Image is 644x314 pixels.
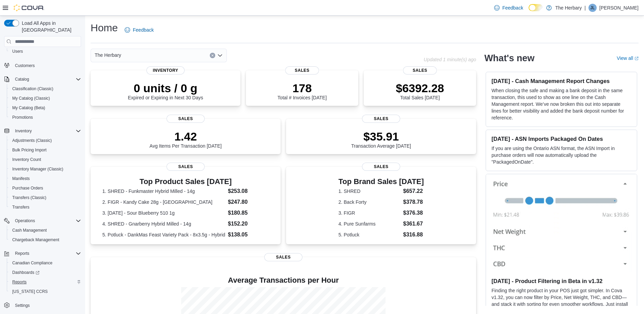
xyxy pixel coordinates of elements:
[403,198,424,206] dd: $378.78
[1,75,84,84] button: Catalog
[264,253,302,261] span: Sales
[10,165,81,173] span: Inventory Manager (Classic)
[10,203,81,211] span: Transfers
[12,96,50,101] span: My Catalog (Classic)
[599,4,639,12] p: [PERSON_NAME]
[491,135,631,142] h3: [DATE] - ASN Imports Packaged On Dates
[103,210,225,216] dt: 3. [DATE] - Sour Blueberry 510 1g
[12,157,41,162] span: Inventory Count
[10,236,62,244] a: Chargeback Management
[491,145,631,165] p: If you are using the Ontario ASN format, the ASN Import in purchase orders will now automatically...
[7,84,84,94] button: Classification (Classic)
[7,202,84,212] button: Transfers
[10,85,81,93] span: Classification (Classic)
[12,176,30,181] span: Manifests
[12,249,81,258] span: Reports
[228,220,269,228] dd: $152.20
[12,270,40,275] span: Dashboards
[7,47,84,56] button: Users
[15,218,35,224] span: Operations
[1,60,84,70] button: Customers
[10,104,81,112] span: My Catalog (Beta)
[10,155,81,164] span: Inventory Count
[14,4,44,11] img: Cova
[403,209,424,217] dd: $376.38
[12,138,52,143] span: Adjustments (Classic)
[10,278,81,286] span: Reports
[7,226,84,235] button: Cash Management
[12,228,47,233] span: Cash Management
[12,147,47,153] span: Bulk Pricing Import
[10,175,32,183] a: Manifests
[7,174,84,183] button: Manifests
[10,236,81,244] span: Chargeback Management
[10,165,66,173] a: Inventory Manager (Classic)
[7,183,84,193] button: Purchase Orders
[10,47,26,55] a: Users
[10,259,55,267] a: Canadian Compliance
[351,130,411,143] p: $35.91
[128,81,203,95] p: 0 units / 0 g
[128,81,203,100] div: Expired or Expiring in Next 30 Days
[217,53,223,58] button: Open list of options
[7,268,84,277] a: Dashboards
[10,146,81,154] span: Bulk Pricing Import
[10,155,44,164] a: Inventory Count
[10,268,81,277] span: Dashboards
[339,210,400,216] dt: 3. FIGR
[10,94,53,102] a: My Catalog (Classic)
[10,268,42,277] a: Dashboards
[10,85,56,93] a: Classification (Classic)
[7,103,84,113] button: My Catalog (Beta)
[12,105,45,111] span: My Catalog (Beta)
[12,75,81,83] span: Catalog
[103,178,269,186] h3: Top Product Sales [DATE]
[12,62,37,70] a: Customers
[491,78,631,84] h3: [DATE] - Cash Management Report Changes
[7,277,84,287] button: Reports
[403,220,424,228] dd: $361.67
[7,113,84,122] button: Promotions
[12,127,81,135] span: Inventory
[339,188,400,195] dt: 1. SHRED
[167,163,205,171] span: Sales
[555,4,582,12] p: The Herbary
[12,61,81,69] span: Customers
[12,237,59,243] span: Chargeback Management
[91,21,118,35] h1: Home
[7,287,84,296] button: [US_STATE] CCRS
[617,55,639,61] a: View allExternal link
[103,220,225,227] dt: 4. SHRED - Gnarberry Hybrid Milled - 14g
[285,66,319,75] span: Sales
[10,113,81,121] span: Promotions
[403,231,424,239] dd: $316.88
[362,115,400,123] span: Sales
[491,278,631,284] h3: [DATE] - Product Filtering in Beta in v1.32
[403,66,437,75] span: Sales
[19,20,81,33] span: Load All Apps in [GEOGRAPHIC_DATA]
[15,128,32,134] span: Inventory
[122,23,156,37] a: Feedback
[10,47,81,55] span: Users
[339,220,400,227] dt: 4. Pure Sunfarms
[7,235,84,245] button: Chargeback Management
[529,11,529,12] span: Dark Mode
[484,53,534,64] h2: What's new
[228,209,269,217] dd: $180.85
[103,188,225,195] dt: 1. SHRED - Funkmaster Hybrid Milled - 14g
[10,203,32,211] a: Transfers
[1,300,84,310] button: Settings
[10,94,81,102] span: My Catalog (Classic)
[15,303,30,308] span: Settings
[1,216,84,226] button: Operations
[133,27,154,33] span: Feedback
[7,94,84,103] button: My Catalog (Classic)
[15,251,29,256] span: Reports
[10,113,36,121] a: Promotions
[12,49,23,54] span: Users
[12,301,81,310] span: Settings
[396,81,444,100] div: Total Sales [DATE]
[10,287,81,296] span: Washington CCRS
[10,146,49,154] a: Bulk Pricing Import
[95,51,121,59] span: The Herbary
